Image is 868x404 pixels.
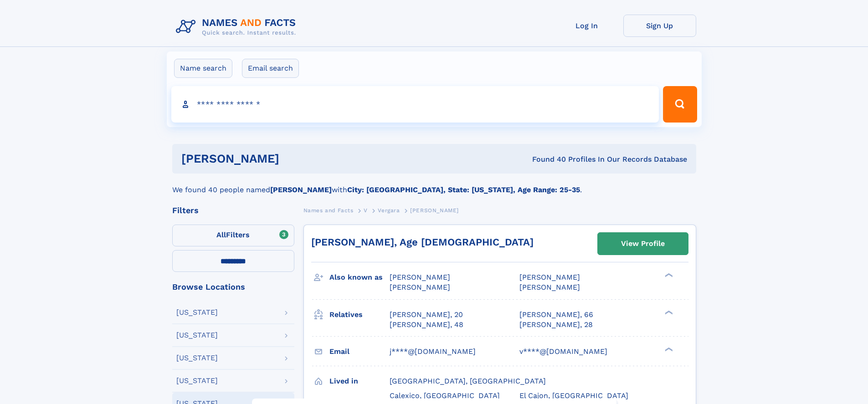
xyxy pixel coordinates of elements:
[176,332,218,339] div: [US_STATE]
[181,153,406,164] h1: [PERSON_NAME]
[519,273,580,281] span: [PERSON_NAME]
[663,309,673,315] div: ❯
[390,391,500,400] span: Calexico, [GEOGRAPHIC_DATA]
[406,154,687,164] div: Found 40 Profiles In Our Records Database
[390,283,450,291] span: [PERSON_NAME]
[311,236,534,248] a: [PERSON_NAME], Age [DEMOGRAPHIC_DATA]
[303,205,354,216] a: Names and Facts
[347,185,580,194] b: City: [GEOGRAPHIC_DATA], State: [US_STATE], Age Range: 25-35
[329,307,390,322] h3: Relatives
[172,225,294,246] label: Filters
[519,391,628,400] span: El Cajon, [GEOGRAPHIC_DATA]
[519,283,580,291] span: [PERSON_NAME]
[329,344,390,359] h3: Email
[623,15,696,37] a: Sign Up
[174,59,232,78] label: Name search
[171,86,659,123] input: search input
[598,233,688,255] a: View Profile
[663,346,673,352] div: ❯
[390,377,546,385] span: [GEOGRAPHIC_DATA], [GEOGRAPHIC_DATA]
[390,310,463,320] a: [PERSON_NAME], 20
[329,270,390,285] h3: Also known as
[176,377,218,384] div: [US_STATE]
[390,320,463,330] a: [PERSON_NAME], 48
[176,354,218,362] div: [US_STATE]
[172,283,294,291] div: Browse Locations
[519,320,593,330] a: [PERSON_NAME], 28
[663,272,673,278] div: ❯
[621,233,665,254] div: View Profile
[390,273,450,281] span: [PERSON_NAME]
[242,59,299,78] label: Email search
[364,205,368,216] a: V
[216,230,226,239] span: All
[410,207,459,214] span: [PERSON_NAME]
[364,207,368,214] span: V
[663,86,697,123] button: Search Button
[329,373,390,389] h3: Lived in
[378,207,400,214] span: Vergara
[378,205,400,216] a: Vergara
[172,174,696,195] div: We found 40 people named with .
[176,309,218,316] div: [US_STATE]
[550,15,623,37] a: Log In
[172,15,303,39] img: Logo Names and Facts
[172,206,294,215] div: Filters
[519,310,593,320] a: [PERSON_NAME], 66
[270,185,332,194] b: [PERSON_NAME]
